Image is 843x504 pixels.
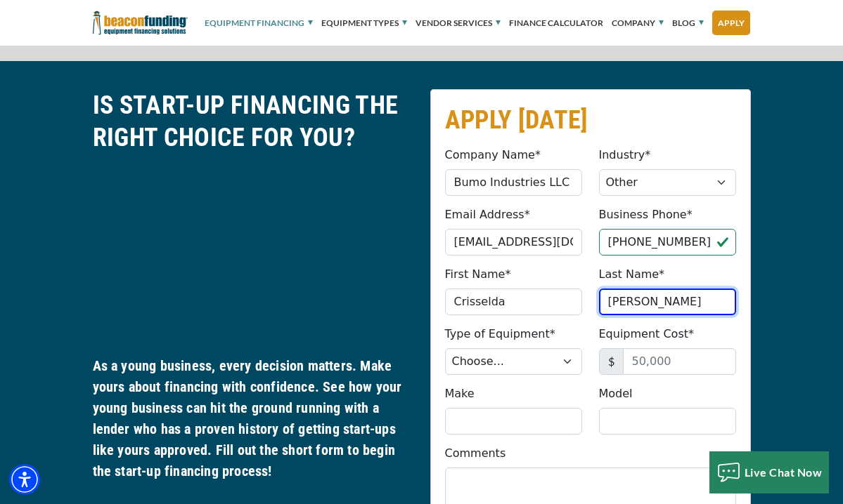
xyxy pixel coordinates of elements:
[445,206,530,223] label: Email Address*
[445,169,582,196] input: Beacon Funding
[9,464,40,495] div: Accessibility Menu
[445,104,736,136] h2: APPLY [DATE]
[599,147,651,164] label: Industry*
[509,2,603,44] a: Finance Calculator
[445,445,506,462] label: Comments
[712,11,750,35] a: Apply
[672,2,704,44] a: Blog
[445,229,582,256] input: jdoe@gmail.com
[599,385,633,402] label: Model
[445,266,511,283] label: First Name*
[93,89,413,154] h2: IS START-UP FINANCING THE RIGHT CHOICE FOR YOU?
[612,2,664,44] a: Company
[445,147,541,164] label: Company Name*
[623,348,736,375] input: 50,000
[93,355,413,482] h5: As a young business, every decision matters. Make yours about financing with confidence. See how ...
[416,2,501,44] a: Vendor Services
[445,326,555,343] label: Type of Equipment*
[599,206,693,223] label: Business Phone*
[599,229,736,256] input: (555) 555-5555
[93,164,413,345] iframe: Getting Approved for Financing as a Start-up
[445,289,582,315] input: John
[599,348,624,375] span: $
[445,385,475,402] label: Make
[709,451,830,493] button: Live Chat Now
[599,266,665,283] label: Last Name*
[599,289,736,315] input: Doe
[205,2,313,44] a: Equipment Financing
[599,326,695,343] label: Equipment Cost*
[745,465,823,479] span: Live Chat Now
[321,2,407,44] a: Equipment Types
